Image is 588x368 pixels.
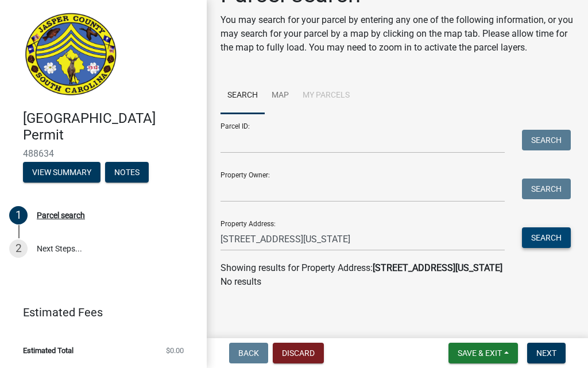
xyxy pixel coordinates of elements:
button: Save & Exit [448,343,518,363]
div: Parcel search [37,211,85,219]
h4: [GEOGRAPHIC_DATA] Permit [23,110,198,144]
span: Back [238,348,259,358]
a: Map [265,78,296,114]
span: Next [536,348,556,358]
button: Search [522,179,571,199]
button: Back [229,343,268,363]
div: 1 [9,206,28,224]
span: $0.00 [166,347,184,354]
wm-modal-confirm: Notes [105,168,149,177]
button: Search [522,227,571,248]
span: Save & Exit [458,348,502,358]
button: View Summary [23,162,100,183]
wm-modal-confirm: Summary [23,168,100,177]
div: Showing results for Property Address: [220,261,574,275]
div: 2 [9,239,28,258]
p: You may search for your parcel by entering any one of the following information, or you may searc... [220,13,574,55]
button: Notes [105,162,149,183]
a: Search [220,78,265,114]
img: Jasper County, South Carolina [23,12,119,98]
button: Search [522,130,571,150]
a: Estimated Fees [9,301,188,324]
button: Discard [273,343,324,363]
strong: [STREET_ADDRESS][US_STATE] [373,262,502,273]
span: Estimated Total [23,347,73,354]
button: Next [527,343,566,363]
span: 488634 [23,148,184,159]
p: No results [220,275,574,289]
